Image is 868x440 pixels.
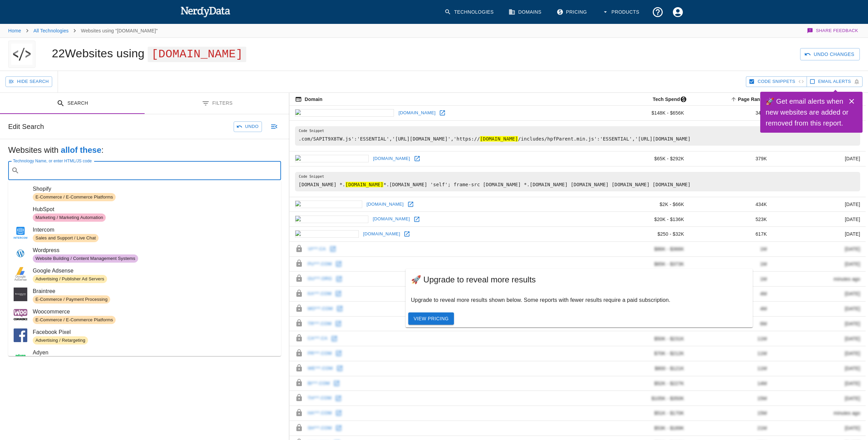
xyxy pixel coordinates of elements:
[33,276,107,282] span: Advertising / Publisher Ad Servers
[412,214,422,224] a: Open marineatlantic.ca in new window
[33,308,276,316] span: Woocommerce
[148,47,246,62] span: [DOMAIN_NAME]
[668,2,688,22] button: Account Settings
[437,108,447,118] a: Open vermontcountrystore.com in new window
[180,5,231,18] img: NerdyData.com
[397,108,437,118] a: [DOMAIN_NAME]
[33,296,110,303] span: E-Commerce / Payment Processing
[365,199,406,210] a: [DOMAIN_NAME]
[729,95,773,103] span: A page popularity ranking based on a domain's backlinks. Smaller numbers signal more popular doma...
[33,287,276,295] span: Braintree
[602,106,690,121] td: $148K - $656K
[33,235,99,241] span: Sales and Support / Live Chat
[8,24,158,38] nav: breadcrumb
[406,199,416,209] a: Open pizzanova.com in new window
[81,27,158,34] p: Websites using "[DOMAIN_NAME]"
[295,230,358,238] img: 241pizza.com icon
[33,337,88,344] span: Advertising / Retargeting
[295,109,394,117] img: vermontcountrystore.com icon
[818,78,851,86] span: Get email alerts with newly found website results. Click to enable.
[33,255,138,262] span: Website Building / Content Management Systems
[33,205,276,214] span: HubSpot
[480,136,518,142] hl: [DOMAIN_NAME]
[772,197,866,212] td: [DATE]
[845,94,858,108] button: Close
[402,229,412,239] a: Open 241pizza.com in new window
[602,227,690,242] td: $250 - $32K
[13,158,92,164] label: Technology Name, or enter HTML/JS code
[411,296,747,304] p: Upgrade to reveal more results shown below. Some reports with fewer results require a paid subscr...
[295,126,860,146] pre: .com/SAPIT9X8TW.js':'ESSENTIAL','[URL][DOMAIN_NAME]','https:// /includes/hpfParent.min.js':'ESSEN...
[8,121,44,132] h6: Edit Search
[8,145,281,156] h5: Websites with :
[772,227,866,242] td: [DATE]
[757,78,795,86] span: Hide Code Snippets
[52,47,246,60] h1: 22 Websites using
[33,246,276,254] span: Wordpress
[411,274,747,285] span: 🚀 Upgrade to reveal more results
[644,95,690,103] span: The estimated minimum and maximum annual tech spend each webpage has, based on the free, freemium...
[234,121,262,132] button: Undo
[33,226,276,234] span: Intercom
[295,201,362,208] img: pizzanova.com icon
[772,151,866,166] td: [DATE]
[5,76,52,87] button: Hide Search
[602,151,690,166] td: $65K - $292K
[8,28,21,33] a: Home
[800,48,860,61] button: Undo Changes
[690,106,773,121] td: 346K
[33,215,106,221] span: Marketing / Marketing Automation
[295,172,860,191] pre: [DOMAIN_NAME] *. *.[DOMAIN_NAME] 'self'; frame-src [DOMAIN_NAME] *.[DOMAIN_NAME] [DOMAIN_NAME] [D...
[295,95,322,103] span: The registered domain name (i.e. "nerdydata.com").
[598,2,645,22] button: Products
[295,155,368,162] img: mossmotors.com icon
[690,227,773,242] td: 617K
[371,153,412,164] a: [DOMAIN_NAME]
[553,2,592,22] a: Pricing
[648,2,668,22] button: Support and Documentation
[295,216,368,223] img: marineatlantic.ca icon
[412,153,422,164] a: Open mossmotors.com in new window
[33,267,276,275] span: Google Adsense
[33,194,116,201] span: E-Commerce / E-Commerce Platforms
[602,212,690,227] td: $20K - $136K
[33,185,276,193] span: Shopify
[690,197,773,212] td: 434K
[440,2,499,22] a: Technologies
[11,41,32,68] img: "chase.hostedpaymentservice.net" logo
[807,76,863,87] button: Get email alerts with newly found website results. Click to enable.
[61,145,101,155] b: all of these
[602,197,690,212] td: $2K - $66K
[766,96,849,129] h6: 🚀 Get email alerts when new websites are added or removed from this report.
[504,2,547,22] a: Domains
[371,214,412,224] a: [DOMAIN_NAME]
[362,229,402,239] a: [DOMAIN_NAME]
[772,212,866,227] td: [DATE]
[33,28,69,33] a: All Technologies
[690,151,773,166] td: 379K
[345,182,384,187] hl: [DOMAIN_NAME]
[746,76,807,87] button: Hide Code Snippets
[145,93,289,114] button: Filters
[33,349,276,357] span: Adyen
[33,317,116,323] span: E-Commerce / E-Commerce Platforms
[690,212,773,227] td: 523K
[408,312,454,325] a: View Pricing
[33,328,276,336] span: Facebook Pixel
[806,24,860,38] button: Share Feedback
